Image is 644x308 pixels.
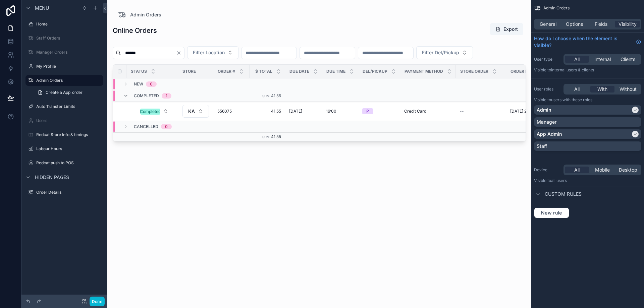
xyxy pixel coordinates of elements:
[34,87,103,98] a: Create a App_order
[595,21,607,27] span: Fields
[46,90,83,95] span: Create a App_order
[534,97,641,103] p: Visible to
[165,124,168,129] div: 0
[534,67,641,73] p: Visible to
[140,109,161,115] div: Completed
[366,108,369,114] div: P
[510,109,539,114] span: [DATE] 2:35 pm
[545,191,582,197] span: Custom rules
[36,104,102,109] label: Auto Transfer Limits
[551,97,592,102] span: Users with these roles
[621,56,635,63] span: Clients
[594,56,611,63] span: Internal
[490,23,523,35] button: Export
[150,81,153,87] div: 0
[534,35,633,49] span: How do I choose when the element is visible?
[289,69,309,74] span: Due Date
[182,69,196,74] span: Store
[326,109,336,114] span: 16:00
[574,56,580,63] span: All
[271,93,281,98] span: 41.55
[460,109,464,114] span: --
[534,207,569,218] button: New rule
[574,86,580,93] span: All
[134,124,158,129] span: Cancelled
[25,61,103,72] a: My Profile
[404,109,452,114] a: Credit Card
[36,190,102,195] label: Order Details
[619,167,637,173] span: Desktop
[262,135,270,139] small: Sum
[90,297,105,306] button: Done
[217,109,246,114] a: 556075
[537,107,551,113] p: Admin
[130,11,161,18] span: Admin Orders
[620,86,637,93] span: Without
[540,21,556,27] span: General
[176,50,184,56] button: Clear
[538,210,565,216] span: New rule
[255,69,272,74] span: $ Total
[36,132,102,137] label: Redcat Store Info & timings
[25,47,103,58] a: Manager Orders
[36,64,102,69] label: My Profile
[131,69,147,74] span: Status
[537,143,547,149] p: Staff
[254,109,281,114] a: 41.55
[543,5,570,11] span: Admin Orders
[187,46,238,59] button: Select Button
[460,109,502,114] a: --
[25,187,103,198] a: Order Details
[35,174,69,181] span: Hidden pages
[25,158,103,168] a: Redcat push to POS
[289,109,302,114] span: [DATE]
[182,105,209,118] a: Select Button
[566,21,583,27] span: Options
[36,78,99,83] label: Admin Orders
[363,69,387,74] span: Del/Pickup
[25,75,103,86] a: Admin Orders
[362,108,396,114] a: P
[534,35,641,49] a: How do I choose when the element is visible?
[511,69,541,74] span: Order Placed
[35,5,49,11] span: Menu
[36,50,102,55] label: Manager Orders
[188,108,195,115] span: KA
[534,86,561,92] label: User roles
[326,109,354,114] a: 16:00
[36,36,102,41] label: Staff Orders
[113,26,157,35] h1: Online Orders
[404,109,426,114] span: Credit Card
[510,109,552,114] a: [DATE] 2:35 pm
[25,101,103,112] a: Auto Transfer Limits
[218,69,235,74] span: Order #
[537,119,556,125] p: Manager
[25,129,103,140] a: Redcat Store Info & timings
[25,115,103,126] a: Users
[551,178,567,183] span: all users
[460,69,488,74] span: Store Order
[134,81,143,87] span: New
[534,57,561,62] label: User type
[25,33,103,44] a: Staff Orders
[271,134,281,139] span: 41.55
[166,93,167,99] div: 1
[534,167,561,173] label: Device
[135,105,174,117] button: Select Button
[134,93,159,99] span: Completed
[118,11,161,19] a: Admin Orders
[193,49,225,56] span: Filter Location
[25,19,103,29] a: Home
[289,109,318,114] a: [DATE]
[619,21,637,27] span: Visibility
[135,105,174,118] a: Select Button
[551,67,594,72] span: Internal users & clients
[182,105,209,118] button: Select Button
[36,160,102,166] label: Redcat push to POS
[262,94,270,98] small: Sum
[595,167,610,173] span: Mobile
[416,46,473,59] button: Select Button
[422,49,459,56] span: Filter Del/Pickup
[36,21,102,27] label: Home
